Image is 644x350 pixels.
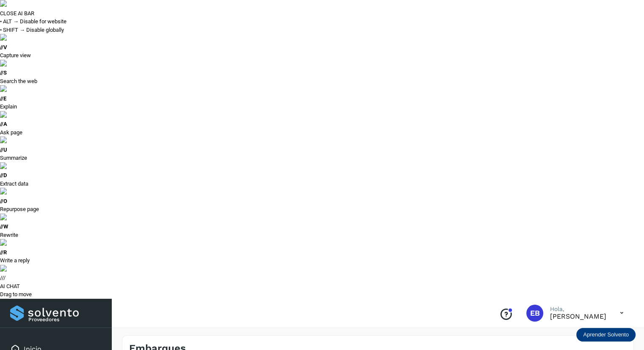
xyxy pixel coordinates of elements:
p: Hola, [550,306,606,313]
div: Aprender Solvento [576,328,636,342]
p: ERICK BOHORQUEZ MORENO [550,312,606,320]
p: Proveedores [28,317,102,322]
p: Aprender Solvento [583,331,629,338]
